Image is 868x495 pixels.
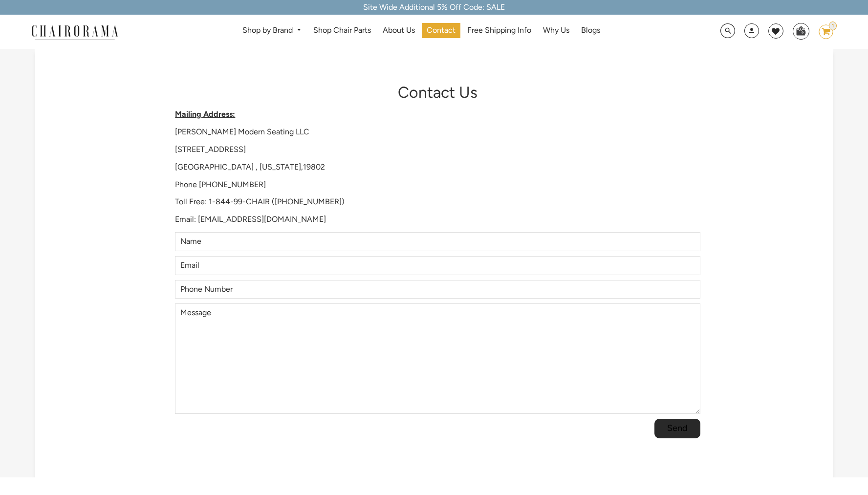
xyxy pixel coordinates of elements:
span: Shop Chair Parts [313,25,371,36]
input: Name [175,232,700,251]
a: Free Shipping Info [462,23,536,38]
input: Phone Number [175,280,700,299]
a: Why Us [538,23,574,38]
p: Toll Free: 1-844-99-CHAIR ([PHONE_NUMBER]) [175,197,700,207]
input: Email [175,256,700,275]
nav: DesktopNavigation [165,23,677,41]
span: Blogs [581,25,600,36]
span: Contact [427,25,456,36]
p: [STREET_ADDRESS] [175,145,700,155]
p: Email: [EMAIL_ADDRESS][DOMAIN_NAME] [175,215,700,225]
a: Shop Chair Parts [308,23,376,38]
input: Send [654,419,700,438]
p: [PERSON_NAME] Modern Seating LLC [175,127,700,137]
strong: Mailing Address: [175,109,235,119]
a: 1 [811,24,833,39]
img: WhatsApp_Image_2024-07-12_at_16.23.01.webp [793,23,808,38]
p: Phone [PHONE_NUMBER] [175,180,700,190]
span: Why Us [543,25,569,36]
div: 1 [829,22,837,30]
span: About Us [383,25,415,36]
a: Shop by Brand [238,23,306,38]
a: Blogs [576,23,605,38]
span: Free Shipping Info [467,25,531,36]
img: chairorama [26,23,124,41]
a: About Us [378,23,420,38]
a: Contact [422,23,460,38]
h1: Contact Us [175,83,700,102]
p: [GEOGRAPHIC_DATA] , [US_STATE],19802 [175,162,700,172]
